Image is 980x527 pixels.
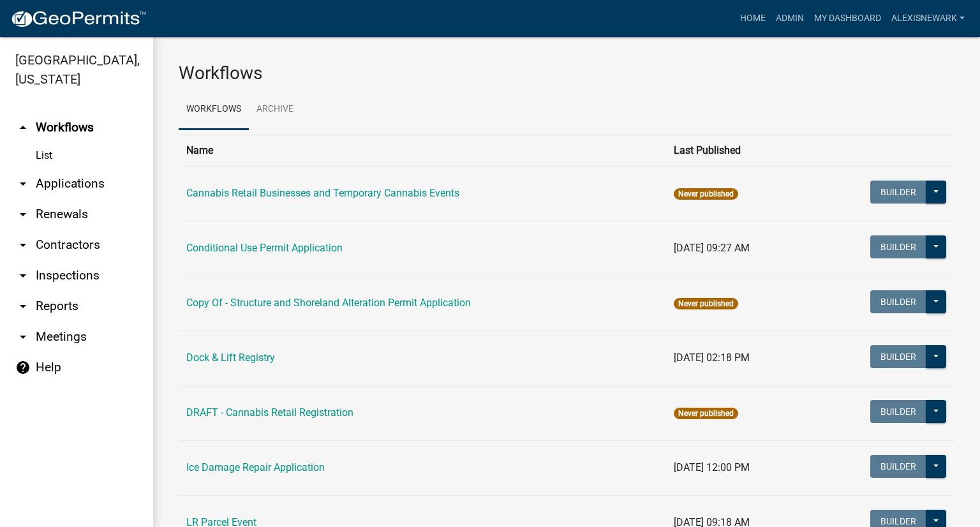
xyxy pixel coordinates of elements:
a: Conditional Use Permit Application [186,242,343,254]
a: Archive [249,89,301,130]
button: Builder [870,455,926,478]
a: Workflows [179,89,249,130]
a: alexisnewark [886,6,970,31]
span: [DATE] 12:00 PM [674,461,750,473]
i: arrow_drop_down [15,237,31,253]
i: arrow_drop_up [15,120,31,135]
i: arrow_drop_down [15,268,31,283]
th: Name [179,135,666,166]
button: Builder [870,181,926,204]
i: arrow_drop_down [15,176,31,191]
span: Never published [674,408,738,419]
i: arrow_drop_down [15,329,31,345]
span: [DATE] 09:27 AM [674,242,750,254]
a: Admin [771,6,809,31]
a: Cannabis Retail Businesses and Temporary Cannabis Events [186,187,459,199]
i: help [15,360,31,375]
span: Never published [674,298,738,309]
i: arrow_drop_down [15,207,31,222]
a: Dock & Lift Registry [186,352,275,364]
a: Ice Damage Repair Application [186,461,325,473]
a: Copy Of - Structure and Shoreland Alteration Permit Application [186,297,471,309]
span: [DATE] 02:18 PM [674,352,750,364]
a: My Dashboard [809,6,886,31]
button: Builder [870,290,926,313]
a: Home [735,6,771,31]
button: Builder [870,235,926,258]
span: Never published [674,188,738,200]
h3: Workflows [179,63,954,84]
button: Builder [870,400,926,423]
th: Last Published [666,135,809,166]
a: DRAFT - Cannabis Retail Registration [186,406,353,419]
button: Builder [870,345,926,368]
i: arrow_drop_down [15,299,31,314]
